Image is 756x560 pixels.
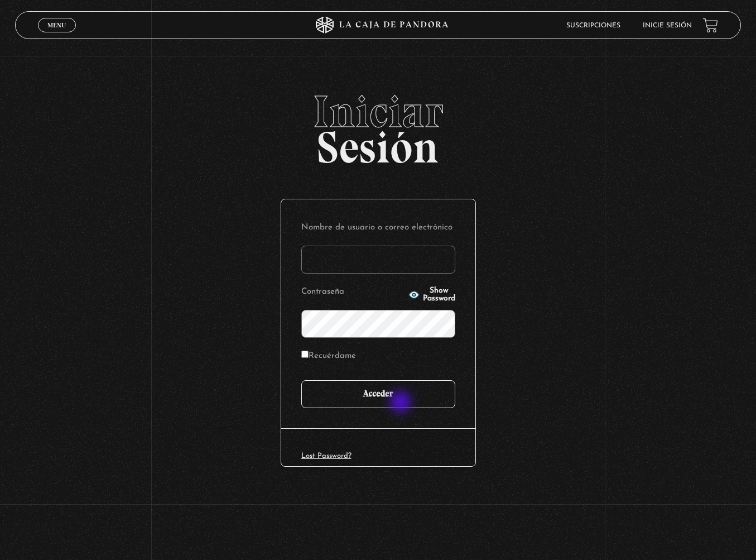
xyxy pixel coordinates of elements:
input: Acceder [301,380,455,408]
a: Lost Password? [301,452,351,460]
a: Suscripciones [566,22,620,29]
input: Recuérdame [301,351,309,358]
a: View your shopping cart [703,18,718,33]
button: Show Password [408,287,455,303]
a: Inicie sesión [643,22,692,29]
label: Contraseña [301,284,405,301]
label: Nombre de usuario o correo electrónico [301,219,455,237]
span: Menu [47,22,66,28]
label: Recuérdame [301,348,356,365]
h2: Sesión [15,89,741,161]
span: Cerrar [44,31,70,39]
span: Show Password [423,287,455,303]
span: Iniciar [15,89,741,134]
